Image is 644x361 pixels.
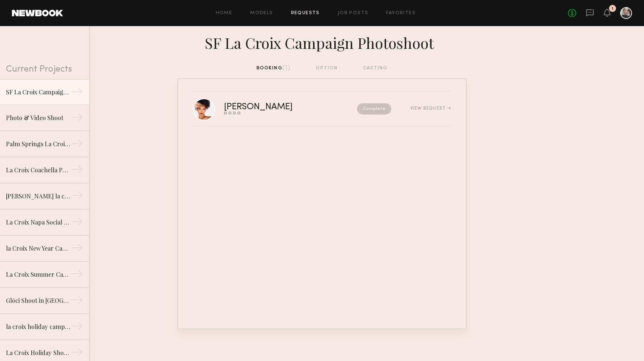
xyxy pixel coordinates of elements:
div: → [71,346,83,361]
nb-request-status: Complete [357,103,391,114]
div: Glōci Shoot in [GEOGRAPHIC_DATA], [GEOGRAPHIC_DATA] [6,296,71,305]
div: → [71,268,83,283]
div: → [71,137,83,152]
a: Requests [291,11,320,16]
a: Favorites [386,11,416,16]
div: → [71,216,83,230]
div: SF La Croix Campaign Photoshoot [6,88,71,97]
div: SF La Croix Campaign Photoshoot [177,32,467,52]
div: 1 [612,7,613,11]
a: Models [250,11,273,16]
div: [PERSON_NAME] la croix shoot [6,192,71,201]
a: [PERSON_NAME]CompleteView Request [193,92,451,126]
div: → [71,189,83,204]
div: La Croix Holiday Shoot 10/23 [6,348,71,357]
div: La Croix Napa Social Campaign [6,218,71,227]
div: la Croix New Year Campaign [6,244,71,253]
div: → [71,163,83,178]
div: → [71,242,83,257]
div: La Croix Coachella Photoshoot Campaign [6,166,71,175]
div: View Request [410,106,451,111]
div: [PERSON_NAME] [224,103,325,112]
a: Home [216,11,233,16]
div: La Croix Summer Campaign [6,270,71,279]
div: Photo & Video Shoot [6,113,71,122]
div: → [71,86,83,101]
a: Job Posts [338,11,369,16]
div: → [71,320,83,335]
div: → [71,111,83,126]
div: la croix holiday campaign 10/23 [6,322,71,331]
div: Palm Springs La Croix Shoot [6,139,71,148]
div: → [71,294,83,309]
